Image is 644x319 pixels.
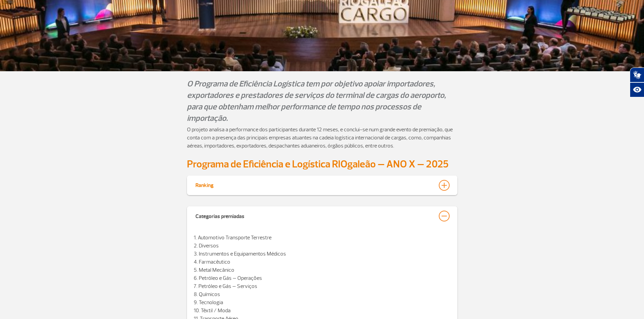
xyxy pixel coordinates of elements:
p: O projeto analisa a performance dos participantes durante 12 meses, e conclui-se num grande event... [187,126,457,150]
button: Categorias premiadas [195,210,449,222]
button: Abrir tradutor de língua de sinais. [630,68,644,82]
button: Ranking [195,180,449,191]
div: Plugin de acessibilidade da Hand Talk. [630,68,644,97]
div: Ranking [195,180,214,189]
h2: Programa de Eficiência e Logística RIOgaleão – ANO X – 2025 [187,158,457,170]
button: Abrir recursos assistivos. [630,82,644,97]
p: O Programa de Eficiência Logística tem por objetivo apoiar importadores, exportadores e prestador... [187,78,457,124]
div: Categorias premiadas [195,211,244,220]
